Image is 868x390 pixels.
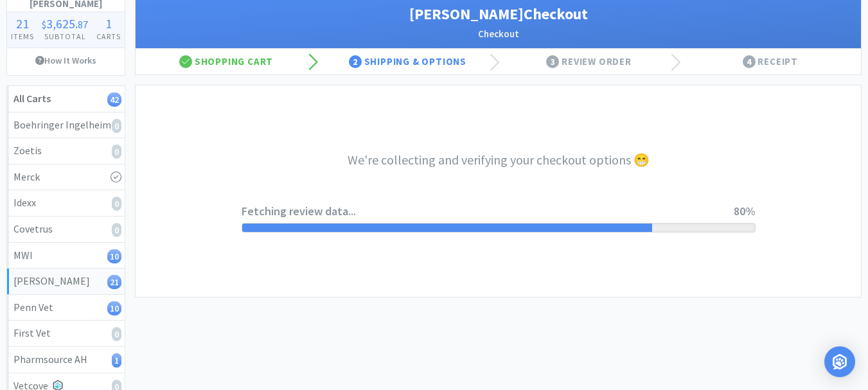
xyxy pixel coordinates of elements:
[13,247,118,264] div: MWI
[7,86,125,112] a: All Carts42
[7,295,125,321] a: Penn Vet10
[7,164,125,191] a: Merck
[13,195,118,211] div: Idexx
[13,169,118,186] div: Merck
[105,15,112,31] span: 1
[78,18,88,31] span: 87
[7,347,125,373] a: Pharmsource AH1
[7,112,125,139] a: Boehringer Ingelheim0
[112,327,121,341] i: 0
[13,351,118,368] div: Pharmsource AH
[93,30,125,42] h4: Carts
[13,117,118,134] div: Boehringer Ingelheim
[13,143,118,159] div: Zoetis
[13,221,118,238] div: Covetrus
[42,18,46,31] span: $
[107,275,121,289] i: 21
[13,273,118,290] div: [PERSON_NAME]
[824,346,855,377] div: Open Intercom Messenger
[13,325,118,342] div: First Vet
[148,26,848,42] h2: Checkout
[7,190,125,217] a: Idexx0
[107,93,121,107] i: 42
[546,55,559,68] span: 3
[317,49,498,75] div: Shipping & Options
[112,119,121,133] i: 0
[7,217,125,243] a: Covetrus0
[38,30,92,42] h4: Subtotal
[7,269,125,295] a: [PERSON_NAME]21
[7,138,125,164] a: Zoetis0
[7,243,125,269] a: MWI10
[148,2,848,26] h1: [PERSON_NAME] Checkout
[112,353,121,368] i: 1
[349,55,362,68] span: 2
[7,321,125,347] a: First Vet0
[13,92,51,105] strong: All Carts
[680,49,861,75] div: Receipt
[734,204,756,218] span: 80%
[38,17,92,30] div: .
[7,48,125,73] a: How It Works
[112,197,121,211] i: 0
[743,55,756,68] span: 4
[107,249,121,263] i: 10
[242,150,756,170] h3: We're collecting and verifying your checkout options 😁
[136,49,317,75] div: Shopping Cart
[13,299,118,316] div: Penn Vet
[242,202,734,221] span: Fetching review data...
[16,15,29,31] span: 21
[46,15,75,31] span: 3,625
[112,223,121,237] i: 0
[112,145,121,159] i: 0
[7,30,38,42] h4: Items
[107,301,121,315] i: 10
[499,49,680,75] div: Review Order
